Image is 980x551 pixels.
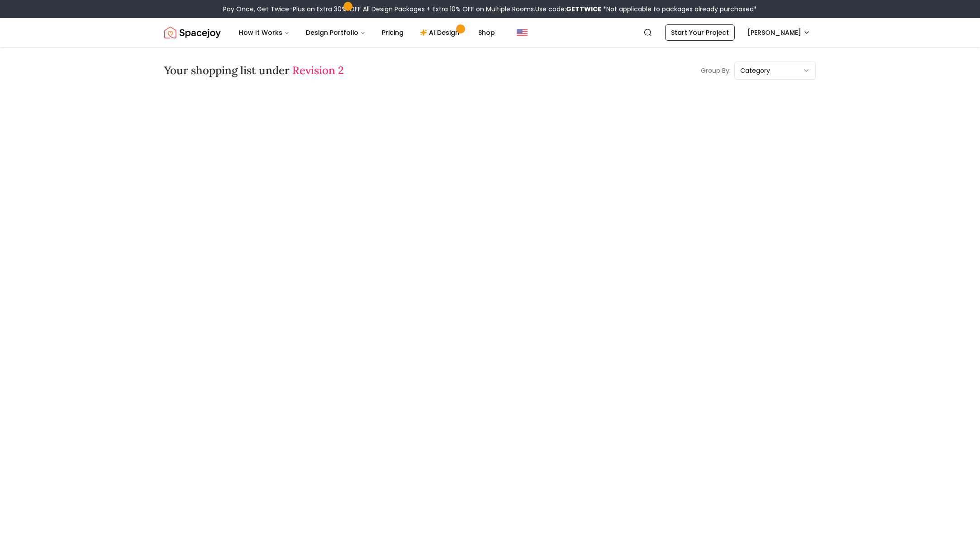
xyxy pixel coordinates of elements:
[742,24,816,41] button: [PERSON_NAME]
[164,63,344,78] h3: Your shopping list under
[535,5,601,14] span: Use code:
[292,63,344,77] span: Revision 2
[232,24,502,42] nav: Main
[375,24,411,42] a: Pricing
[164,24,221,42] a: Spacejoy
[566,5,601,14] b: GETTWICE
[471,24,502,42] a: Shop
[665,24,735,41] a: Start Your Project
[164,24,221,42] img: Spacejoy Logo
[164,18,816,47] nav: Global
[223,5,757,14] div: Pay Once, Get Twice-Plus an Extra 30% OFF All Design Packages + Extra 10% OFF on Multiple Rooms.
[517,27,528,38] img: United States
[413,24,469,42] a: AI Design
[232,24,297,42] button: How It Works
[299,24,373,42] button: Design Portfolio
[701,66,731,75] p: Group By:
[601,5,757,14] span: *Not applicable to packages already purchased*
